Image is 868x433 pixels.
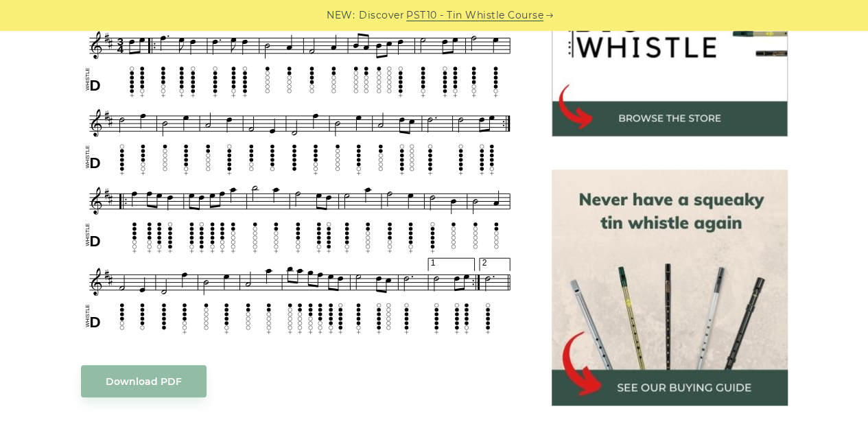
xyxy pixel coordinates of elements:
[552,169,788,406] img: tin whistle buying guide
[406,8,543,23] a: PST10 - Tin Whistle Course
[81,365,207,397] a: Download PDF
[359,8,404,23] span: Discover
[327,8,355,23] span: NEW:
